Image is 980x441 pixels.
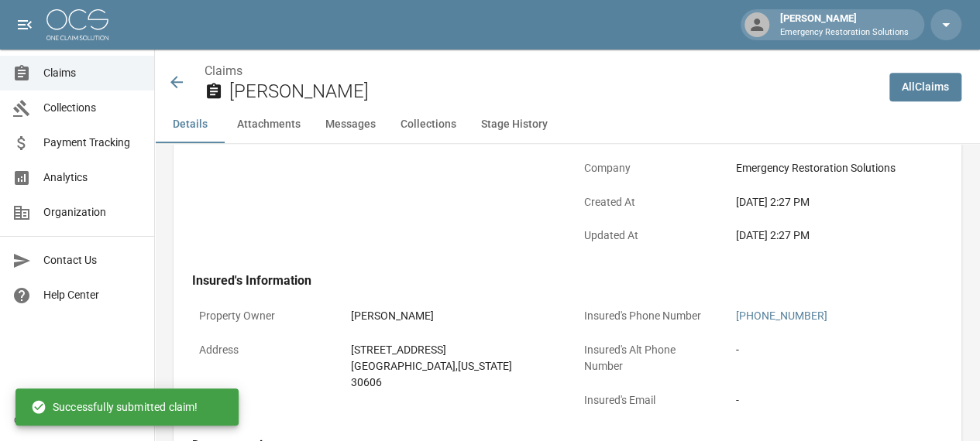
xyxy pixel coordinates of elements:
button: Collections [388,106,469,143]
div: - [736,392,739,409]
span: Organization [43,204,142,220]
div: [DATE] 2:27 PM [736,227,937,244]
p: Updated At [577,220,717,251]
nav: breadcrumb [205,62,877,80]
span: Help Center [43,287,142,303]
p: Emergency Restoration Solutions [780,26,909,39]
button: Attachments [225,106,313,143]
div: anchor tabs [155,106,980,143]
span: Collections [43,100,142,116]
div: [DATE] 2:27 PM [736,194,937,210]
div: © 2025 One Claim Solution [14,412,140,428]
a: AllClaims [889,73,961,101]
p: Address [192,335,332,365]
div: Emergency Restoration Solutions [736,160,937,176]
button: Stage History [469,106,560,143]
p: Created At [577,187,717,217]
a: Claims [205,63,242,78]
span: Claims [43,65,142,81]
h4: Insured's Information [192,273,943,289]
a: [PHONE_NUMBER] [736,309,827,322]
span: Payment Tracking [43,135,142,151]
button: open drawer [9,9,40,40]
button: Messages [313,106,388,143]
p: Insured's Phone Number [577,301,717,331]
h2: [PERSON_NAME] [229,80,877,103]
span: Analytics [43,169,142,186]
span: Contact Us [43,252,142,268]
div: Successfully submitted claim! [31,393,198,421]
div: [PERSON_NAME] [351,308,434,324]
div: [PERSON_NAME] [774,11,915,39]
img: ocs-logo-white-transparent.png [46,9,108,40]
div: [STREET_ADDRESS] [351,342,518,358]
div: [GEOGRAPHIC_DATA] , [US_STATE] 30606 [351,358,518,391]
div: - [736,342,739,358]
p: Insured's Alt Phone Number [577,335,717,381]
p: Insured's Email [577,385,717,415]
p: Property Owner [192,301,332,331]
button: Details [155,106,225,143]
p: Company [577,153,717,183]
